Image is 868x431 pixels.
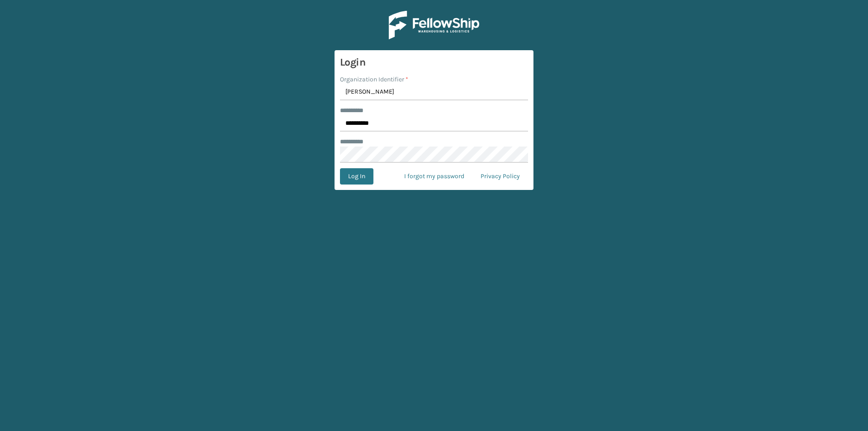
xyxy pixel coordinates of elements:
[396,168,472,185] a: I forgot my password
[472,168,528,185] a: Privacy Policy
[340,168,373,185] button: Log In
[340,56,528,69] h3: Login
[340,75,408,84] label: Organization Identifier
[389,11,479,39] img: Logo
